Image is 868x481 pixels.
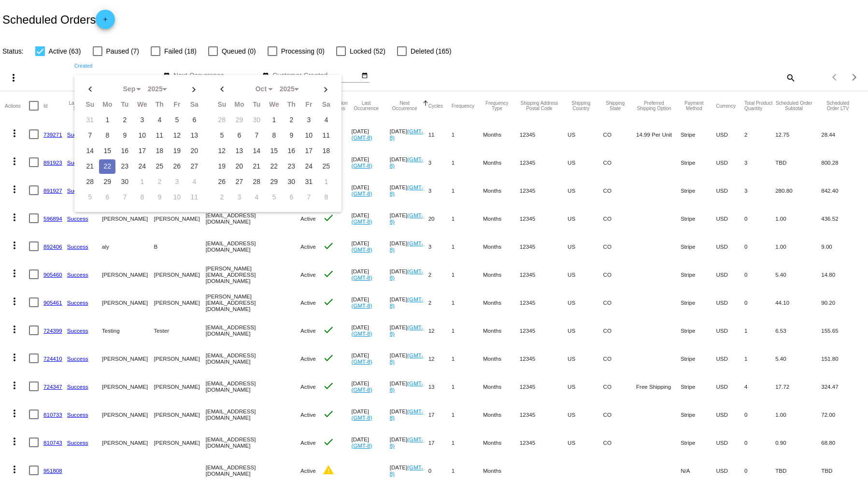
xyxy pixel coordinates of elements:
mat-cell: [PERSON_NAME] [154,344,205,372]
mat-cell: 44.10 [775,288,821,316]
a: 810743 [43,439,62,446]
mat-cell: CO [603,344,636,372]
mat-cell: Testing [102,316,154,344]
mat-cell: 155.65 [821,316,863,344]
h2: Scheduled Orders [2,10,115,29]
mat-cell: [DATE] [390,288,428,316]
mat-cell: USD [716,428,744,456]
a: (GMT-8) [390,296,423,309]
a: (GMT-8) [352,302,372,309]
mat-cell: 1 [744,344,775,372]
mat-icon: search [784,70,796,85]
mat-cell: [PERSON_NAME] [102,428,154,456]
a: 724410 [43,355,62,362]
mat-cell: 1 [452,204,483,232]
mat-cell: 12345 [520,260,568,288]
mat-icon: more_vert [9,240,20,251]
mat-cell: Stripe [681,400,716,428]
mat-cell: 1 [452,400,483,428]
mat-cell: [PERSON_NAME] [102,204,154,232]
mat-cell: 12345 [520,232,568,260]
button: Change sorting for ShippingCountry [568,100,595,111]
mat-cell: 1 [744,316,775,344]
mat-cell: 12345 [520,288,568,316]
a: (GMT-8) [390,156,423,169]
mat-cell: [DATE] [352,316,390,344]
mat-cell: [DATE] [352,344,390,372]
mat-cell: [DATE] [390,316,428,344]
mat-cell: [EMAIL_ADDRESS][DOMAIN_NAME] [206,372,300,400]
a: (GMT-8) [390,324,423,337]
mat-cell: 12345 [520,176,568,204]
a: 892406 [43,243,62,250]
mat-cell: [DATE] [352,288,390,316]
mat-cell: 1 [452,288,483,316]
mat-cell: [DATE] [390,148,428,176]
mat-cell: Months [483,288,520,316]
mat-cell: Stripe [681,120,716,148]
button: Change sorting for CurrencyIso [716,103,736,109]
mat-cell: CO [603,120,636,148]
mat-cell: [DATE] [390,176,428,204]
mat-cell: USD [716,400,744,428]
button: Change sorting for Frequency [452,103,474,109]
mat-cell: Months [483,148,520,176]
mat-cell: 12345 [520,204,568,232]
a: Success [67,271,88,278]
mat-cell: 1 [452,120,483,148]
mat-cell: 14.80 [821,260,863,288]
input: Created [74,72,161,80]
mat-cell: 280.80 [775,176,821,204]
mat-cell: CO [603,176,636,204]
a: 891923 [43,159,62,166]
mat-cell: USD [716,288,744,316]
mat-icon: more_vert [9,156,20,167]
a: Success [67,159,88,166]
mat-cell: US [568,232,603,260]
mat-cell: [PERSON_NAME] [154,204,205,232]
a: (GMT-8) [352,442,372,449]
mat-cell: 3 [428,176,452,204]
mat-cell: 12345 [520,372,568,400]
a: Success [67,131,88,138]
mat-cell: 12345 [520,428,568,456]
mat-icon: more_vert [9,380,20,391]
mat-cell: US [568,260,603,288]
mat-icon: more_vert [9,296,20,307]
a: (GMT-8) [352,218,372,225]
mat-cell: US [568,120,603,148]
mat-cell: [EMAIL_ADDRESS][DOMAIN_NAME] [206,204,300,232]
mat-icon: more_vert [9,184,20,195]
span: Failed (18) [164,45,197,57]
mat-cell: aly [102,232,154,260]
mat-cell: 1 [452,232,483,260]
button: Change sorting for Subtotal [775,100,812,111]
a: (GMT-8) [352,162,372,169]
mat-cell: US [568,288,603,316]
mat-cell: 20 [428,204,452,232]
mat-cell: Months [483,260,520,288]
mat-cell: 0 [744,232,775,260]
mat-cell: Stripe [681,372,716,400]
div: 2025 [143,85,167,93]
mat-cell: USD [716,176,744,204]
mat-cell: [DATE] [390,428,428,456]
a: Success [67,411,88,418]
span: Processing (0) [281,45,325,57]
mat-icon: add [100,16,111,28]
a: Success [67,215,88,222]
mat-cell: 0 [744,288,775,316]
mat-cell: [PERSON_NAME] [102,372,154,400]
mat-cell: Free Shipping [636,372,681,400]
mat-cell: [DATE] [352,120,390,148]
a: (GMT-8) [352,386,372,393]
div: 2025 [275,85,299,93]
mat-cell: 1 [452,148,483,176]
mat-cell: Stripe [681,288,716,316]
mat-header-cell: Actions [5,91,29,120]
mat-cell: Stripe [681,148,716,176]
div: Sep [117,85,141,93]
mat-cell: US [568,148,603,176]
mat-cell: [PERSON_NAME] [102,400,154,428]
mat-cell: CO [603,148,636,176]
